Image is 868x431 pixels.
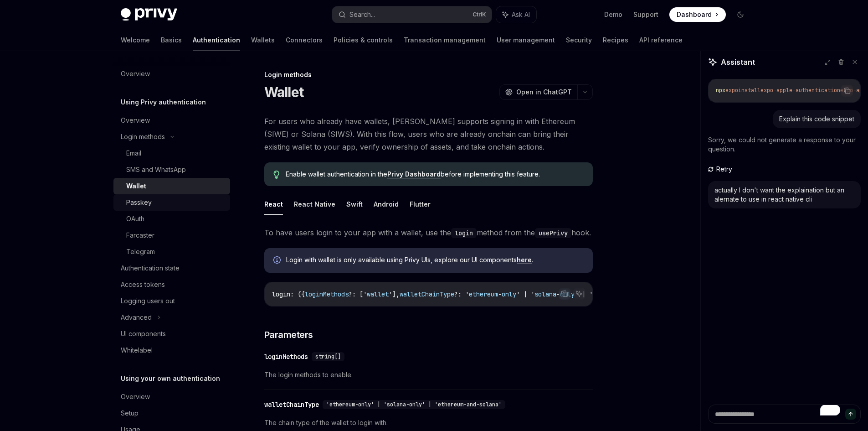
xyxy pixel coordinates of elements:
div: Overview [121,391,150,402]
div: Setup [121,408,139,419]
span: Ctrl K [473,11,486,18]
div: Passkey [126,197,152,208]
div: Login methods [121,131,165,142]
a: Dashboard [669,7,726,22]
a: SMS and WhatsApp [113,161,230,178]
span: wallet [367,290,389,298]
button: React Native [294,193,335,215]
span: For users who already have wallets, [PERSON_NAME] supports signing in with Ethereum (SIWE) or Sol... [264,115,593,153]
span: login [272,290,290,298]
span: ethereum [469,290,498,298]
svg: Tip [273,171,280,179]
div: UI components [121,328,166,339]
span: Parameters [264,328,313,341]
span: string[] [315,353,341,360]
div: Whitelabel [121,345,153,356]
a: Security [566,29,592,51]
div: Farcaster [126,230,154,241]
a: Support [633,10,658,19]
svg: Info [273,256,282,265]
div: Wallet [126,181,146,192]
span: 'ethereum-only' | 'solana-only' | 'ethereum-and-solana' [326,401,502,408]
textarea: To enrich screen reader interactions, please activate Accessibility in Grammarly extension settings [708,405,861,424]
span: Open in ChatGPT [516,88,572,97]
div: Login methods [264,70,593,79]
div: Logging users out [121,296,175,306]
span: expo-apple-authentication [760,87,840,94]
a: Access tokens [113,276,230,293]
button: Toggle dark mode [733,7,748,22]
span: Dashboard [677,10,712,19]
button: Flutter [410,193,431,215]
div: walletChainType [264,400,319,409]
a: Basics [161,29,182,51]
span: solana [534,290,556,298]
div: Authentication state [121,263,180,274]
span: - [556,290,560,298]
span: Sorry, we could not generate a response to your question. [708,136,856,153]
a: Whitelabel [113,342,230,358]
button: Swift [346,193,363,215]
h5: Using Privy authentication [121,97,206,108]
div: Advanced [121,312,152,323]
div: Search... [349,9,375,20]
span: ?: ' [454,290,469,298]
a: Authentication state [113,260,230,276]
div: SMS and WhatsApp [126,164,186,175]
div: Overview [121,115,150,126]
a: Overview [113,66,230,82]
button: Copy the contents from the code block [841,85,853,97]
button: Open in ChatGPT [499,84,577,100]
span: expo [725,87,738,94]
a: Wallet [113,178,230,194]
button: React [264,193,283,215]
div: Email [126,148,141,159]
a: User management [497,29,555,51]
button: Ask AI [573,288,585,300]
a: Overview [113,112,230,129]
div: Explain this code snippet [779,114,854,124]
span: The login methods to enable. [264,369,593,380]
div: OAuth [126,213,144,224]
a: Email [113,145,230,161]
div: Telegram [126,246,155,257]
span: - [498,290,502,298]
img: dark logo [121,8,177,21]
span: only [502,290,516,298]
button: Android [374,193,399,215]
span: install [738,87,760,94]
span: npx [716,87,725,94]
button: Send message [845,409,856,420]
span: Assistant [721,57,755,68]
button: Copy the contents from the code block [559,288,570,300]
span: Login with wallet is only available using Privy UIs, explore our UI components . [286,255,584,265]
code: usePrivy [535,228,571,238]
a: Farcaster [113,227,230,244]
a: Welcome [121,29,150,51]
a: Policies & controls [334,29,393,51]
a: Recipes [603,29,628,51]
span: : ({ [290,290,305,298]
span: The chain type of the wallet to login with. [264,417,593,428]
span: walletChainType [400,290,454,298]
span: ?: [' [349,290,367,298]
button: Ask AI [496,6,536,23]
a: Authentication [193,29,240,51]
a: Connectors [286,29,323,51]
a: UI components [113,326,230,342]
code: login [451,228,477,238]
a: here [517,256,532,264]
div: Overview [121,68,150,79]
a: API reference [639,29,683,51]
a: Setup [113,405,230,421]
span: Enable wallet authentication in the before implementing this feature. [286,170,583,179]
span: Retry [714,165,734,174]
a: OAuth [113,211,230,227]
div: Access tokens [121,279,165,290]
a: Overview [113,389,230,405]
a: Privy Dashboard [387,170,441,178]
span: loginMethods [305,290,349,298]
span: ' | ' [516,290,534,298]
button: Search...CtrlK [332,6,492,23]
span: '], [389,290,400,298]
